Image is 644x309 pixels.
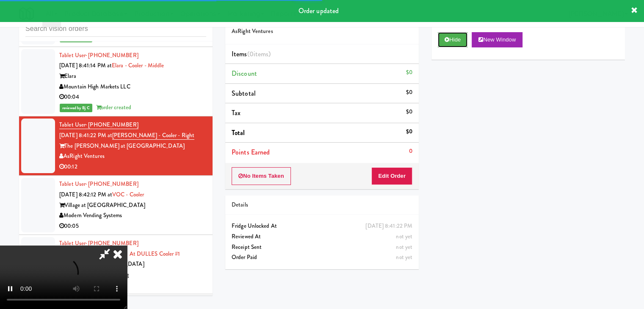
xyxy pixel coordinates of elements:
span: Tax [232,108,240,118]
button: Edit Order [371,167,412,185]
span: Order updated [299,6,339,16]
div: Village at [GEOGRAPHIC_DATA] [59,200,206,211]
div: $0 [406,87,412,98]
div: $0 [406,107,412,117]
div: AsRight Ventures [59,151,206,162]
div: The [PERSON_NAME] at [GEOGRAPHIC_DATA] [59,141,206,152]
div: $0 [406,67,412,78]
div: 00:05 [59,221,206,232]
span: · [PHONE_NUMBER] [86,51,138,59]
span: [DATE] 8:42:12 PM at [59,190,112,199]
div: Modern Vending Systems [59,210,206,221]
div: [PERSON_NAME] Vending [59,270,206,280]
h5: AsRight Ventures [232,28,412,35]
span: Total [232,128,245,138]
button: No Items Taken [232,167,291,185]
a: ICON at DULLES Cooler #1 [113,250,180,258]
span: not yet [396,253,412,261]
a: Tablet User· [PHONE_NUMBER] [59,51,138,59]
input: Search vision orders [25,21,206,37]
span: Points Earned [232,147,270,157]
a: Tablet User· [PHONE_NUMBER] [59,180,138,188]
span: order created [96,103,131,111]
ng-pluralize: items [254,49,269,59]
button: Hide [438,32,467,47]
div: Fridge Unlocked At [232,221,412,232]
li: Tablet User· [PHONE_NUMBER][DATE] 8:42:30 PM atICON at DULLES Cooler #1ICON at [GEOGRAPHIC_DATA][... [19,235,213,294]
span: · [PHONE_NUMBER] [86,239,138,247]
li: Tablet User· [PHONE_NUMBER][DATE] 8:41:22 PM at[PERSON_NAME] - Cooler - RightThe [PERSON_NAME] at... [19,116,213,176]
a: Tablet User· [PHONE_NUMBER] [59,121,138,129]
div: Elara [59,71,206,82]
a: Elara - Cooler - Middle [112,61,164,69]
li: Tablet User· [PHONE_NUMBER][DATE] 8:41:14 PM atElara - Cooler - MiddleElaraMountain High Markets ... [19,47,213,117]
span: [DATE] 8:41:14 PM at [59,61,112,69]
li: Tablet User· [PHONE_NUMBER][DATE] 8:42:12 PM atVOC - CoolerVillage at [GEOGRAPHIC_DATA]Modern Ven... [19,176,213,235]
div: 00:04 [59,92,206,102]
a: Tablet User· [PHONE_NUMBER] [59,239,138,247]
a: VOC - Cooler [112,190,144,199]
div: 00:08 [59,280,206,291]
div: $0 [406,127,412,137]
div: Receipt Sent [232,242,412,253]
span: · [PHONE_NUMBER] [86,121,138,129]
span: not yet [396,232,412,240]
span: (0 ) [247,49,271,59]
div: ICON at [GEOGRAPHIC_DATA] [59,259,206,270]
a: [PERSON_NAME] - Cooler - Right [112,131,194,140]
span: Subtotal [232,88,256,98]
div: Reviewed At [232,232,412,242]
div: 00:12 [59,162,206,172]
div: 0 [409,146,412,157]
div: Mountain High Markets LLC [59,82,206,92]
span: · [PHONE_NUMBER] [86,180,138,188]
span: reviewed by Bj C [60,104,92,112]
span: Items [232,49,271,59]
div: Details [232,200,412,210]
div: Order Paid [232,252,412,263]
span: [DATE] 8:41:22 PM at [59,131,112,139]
button: New Window [472,32,522,47]
span: Discount [232,69,257,78]
span: not yet [396,243,412,251]
div: [DATE] 8:41:22 PM [365,221,412,232]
